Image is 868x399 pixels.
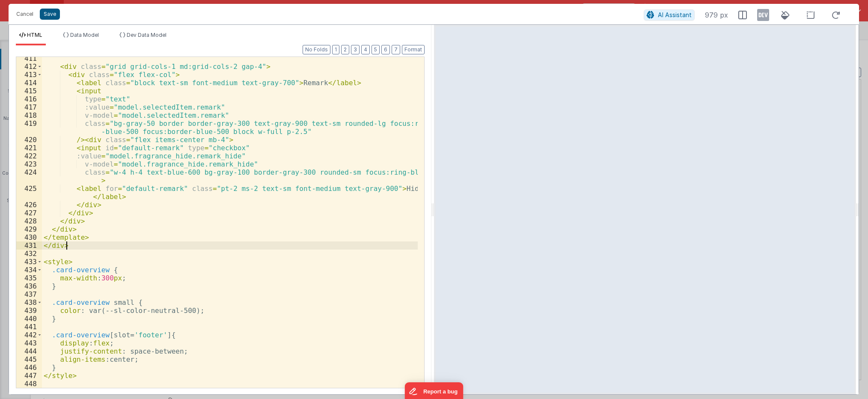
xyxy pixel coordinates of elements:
[332,45,339,54] button: 1
[402,45,425,54] button: Format
[16,95,42,103] div: 416
[16,323,42,331] div: 441
[16,331,42,339] div: 442
[658,11,692,18] span: AI Assistant
[16,168,42,185] div: 424
[341,45,349,54] button: 2
[16,258,42,266] div: 433
[16,363,42,372] div: 446
[16,54,42,63] div: 411
[27,32,42,38] span: HTML
[16,185,42,201] div: 425
[303,45,330,54] button: No Folds
[16,63,42,71] div: 412
[16,282,42,290] div: 436
[12,8,38,20] button: Cancel
[16,298,42,307] div: 438
[16,144,42,152] div: 421
[16,274,42,282] div: 435
[16,136,42,144] div: 420
[705,10,728,20] span: 979 px
[372,45,380,54] button: 5
[16,307,42,315] div: 439
[127,32,166,38] span: Dev Data Model
[16,290,42,298] div: 437
[16,250,42,258] div: 432
[16,225,42,233] div: 429
[16,152,42,160] div: 422
[16,217,42,225] div: 428
[16,339,42,347] div: 443
[16,372,42,380] div: 447
[392,45,400,54] button: 7
[16,380,42,388] div: 448
[16,103,42,111] div: 417
[16,241,42,250] div: 431
[16,201,42,209] div: 426
[16,347,42,355] div: 444
[16,111,42,119] div: 418
[16,266,42,274] div: 434
[16,315,42,323] div: 440
[16,233,42,241] div: 430
[16,355,42,363] div: 445
[351,45,360,54] button: 3
[381,45,390,54] button: 6
[16,160,42,168] div: 423
[16,209,42,217] div: 427
[644,9,695,21] button: AI Assistant
[16,71,42,79] div: 413
[70,32,99,38] span: Data Model
[40,9,60,20] button: Save
[16,119,42,136] div: 419
[16,87,42,95] div: 415
[16,79,42,87] div: 414
[361,45,370,54] button: 4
